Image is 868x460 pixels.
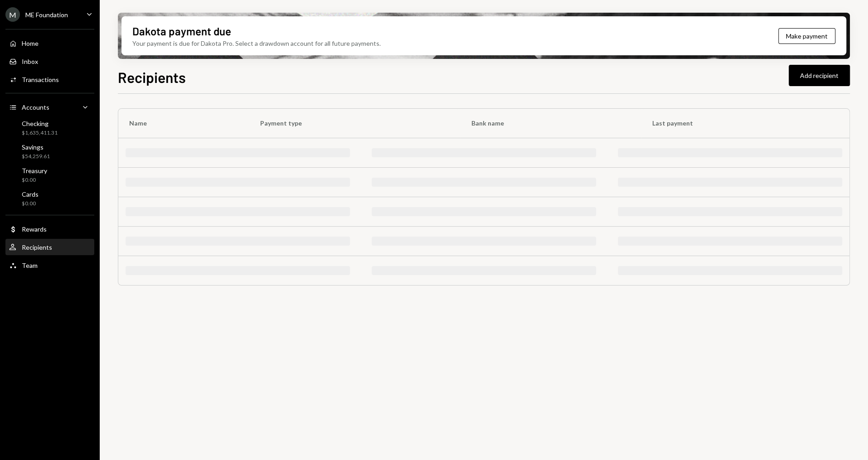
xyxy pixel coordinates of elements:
div: Team [22,261,38,269]
div: Cards [22,190,39,198]
a: Checking$1,635,411.31 [5,117,94,139]
div: Recipients [22,243,52,251]
th: Payment type [249,109,461,138]
div: $1,635,411.31 [22,129,58,137]
div: Transactions [22,76,59,83]
a: Home [5,35,94,51]
a: Savings$54,259.61 [5,140,94,162]
div: $54,259.61 [22,153,50,160]
a: Recipients [5,239,94,255]
a: Cards$0.00 [5,188,94,209]
button: Make payment [778,28,835,44]
h1: Recipients [118,68,186,86]
th: Last payment [641,109,849,138]
th: Bank name [461,109,641,138]
div: Your payment is due for Dakota Pro. Select a drawdown account for all future payments. [132,39,381,48]
div: $0.00 [22,200,39,208]
a: Team [5,257,94,273]
a: Inbox [5,53,94,69]
a: Rewards [5,221,94,237]
div: ME Foundation [25,11,68,19]
div: Rewards [22,225,47,233]
th: Name [118,109,249,138]
div: M [5,7,20,22]
div: Accounts [22,103,49,111]
button: Add recipient [789,65,850,86]
div: Savings [22,143,50,151]
a: Treasury$0.00 [5,164,94,186]
div: Checking [22,120,58,127]
a: Accounts [5,99,94,115]
div: Inbox [22,58,38,65]
div: Home [22,39,39,47]
div: Treasury [22,167,47,174]
a: Transactions [5,71,94,87]
div: Dakota payment due [132,24,231,39]
div: $0.00 [22,176,47,184]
